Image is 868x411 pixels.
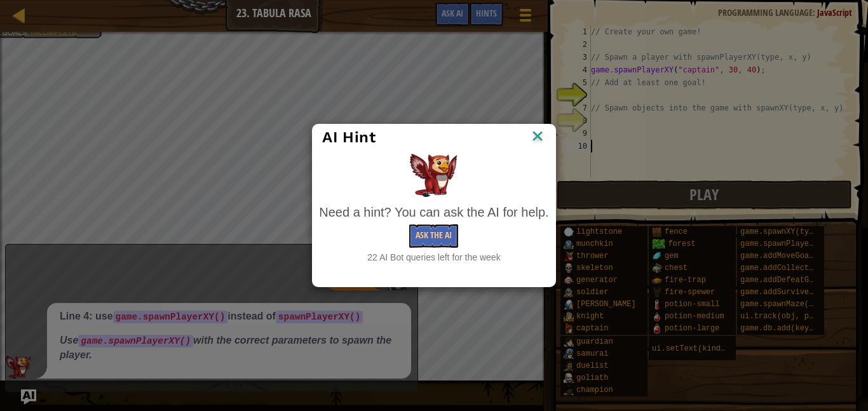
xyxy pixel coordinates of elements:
div: 22 AI Bot queries left for the week [319,251,548,264]
img: IconClose.svg [529,128,546,147]
button: Ask the AI [409,224,458,248]
span: AI Hint [322,128,376,146]
img: AI Hint Animal [410,154,458,197]
div: Need a hint? You can ask the AI for help. [319,203,548,222]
